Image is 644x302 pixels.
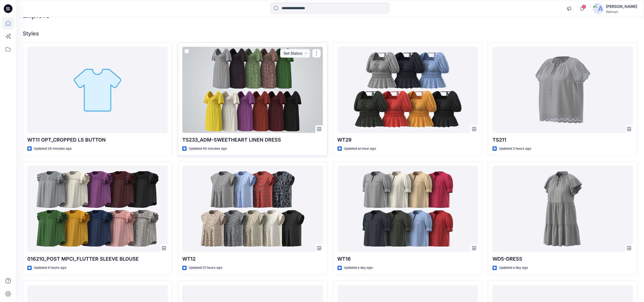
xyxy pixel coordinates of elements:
[582,5,586,9] span: 9
[34,265,66,271] p: Updated 4 hours ago
[493,255,633,263] p: WD5-DRESS
[338,255,478,263] p: WT16
[182,255,323,263] p: WT12
[27,255,168,263] p: 016210_POST MPCI_FLUTTER SLEEVE BLOUSE
[182,166,323,252] a: WT12
[189,265,222,271] p: Updated 21 hours ago
[338,136,478,144] p: WT29
[344,265,373,271] p: Updated a day ago
[606,10,637,14] div: Walmart
[344,146,376,152] p: Updated an hour ago
[189,146,227,152] p: Updated 40 minutes ago
[23,11,50,19] h2: Explore
[493,166,633,252] a: WD5-DRESS
[593,3,604,14] img: avatar
[182,47,323,133] a: TS233_ADM-SWEETHEART LINEN DRESS
[27,136,168,144] p: WT11 OPT_CROPPED LS BUTTON
[338,47,478,133] a: WT29
[499,265,528,271] p: Updated a day ago
[182,136,323,144] p: TS233_ADM-SWEETHEART LINEN DRESS
[606,3,637,10] div: [PERSON_NAME]
[493,47,633,133] a: TS211
[34,146,72,152] p: Updated 24 minutes ago
[338,166,478,252] a: WT16
[27,166,168,252] a: 016210_POST MPCI_FLUTTER SLEEVE BLOUSE
[499,146,531,152] p: Updated 2 hours ago
[27,47,168,133] a: WT11 OPT_CROPPED LS BUTTON
[23,30,638,37] h4: Styles
[493,136,633,144] p: TS211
